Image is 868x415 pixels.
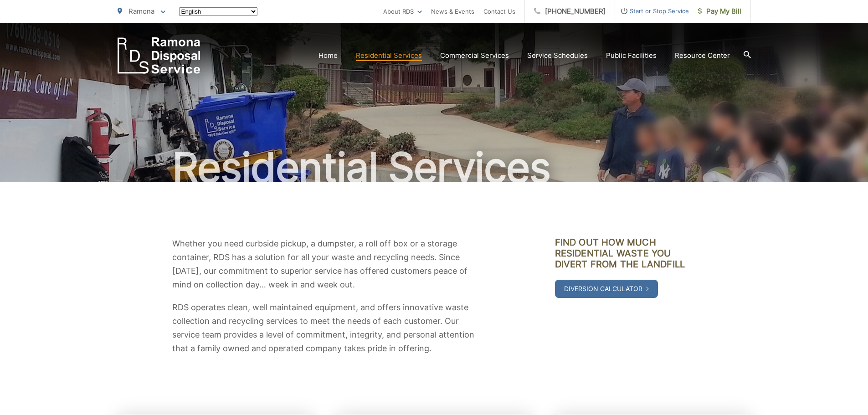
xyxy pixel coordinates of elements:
a: Diversion Calculator [555,280,658,298]
a: Residential Services [356,50,422,61]
p: Whether you need curbside pickup, a dumpster, a roll off box or a storage container, RDS has a so... [172,237,478,292]
a: Commercial Services [440,50,509,61]
select: Select a language [179,7,257,16]
a: EDCD logo. Return to the homepage. [118,37,200,74]
a: Contact Us [483,6,515,17]
p: RDS operates clean, well maintained equipment, and offers innovative waste collection and recycli... [172,301,478,355]
a: Resource Center [675,50,730,61]
h3: Find out how much residential waste you divert from the landfill [555,237,696,270]
a: Service Schedules [527,50,588,61]
a: Public Facilities [606,50,657,61]
span: Ramona [128,7,154,15]
a: About RDS [383,6,422,17]
span: Pay My Bill [698,6,741,17]
a: Home [318,50,338,61]
h1: Residential Services [118,145,751,190]
a: News & Events [431,6,474,17]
